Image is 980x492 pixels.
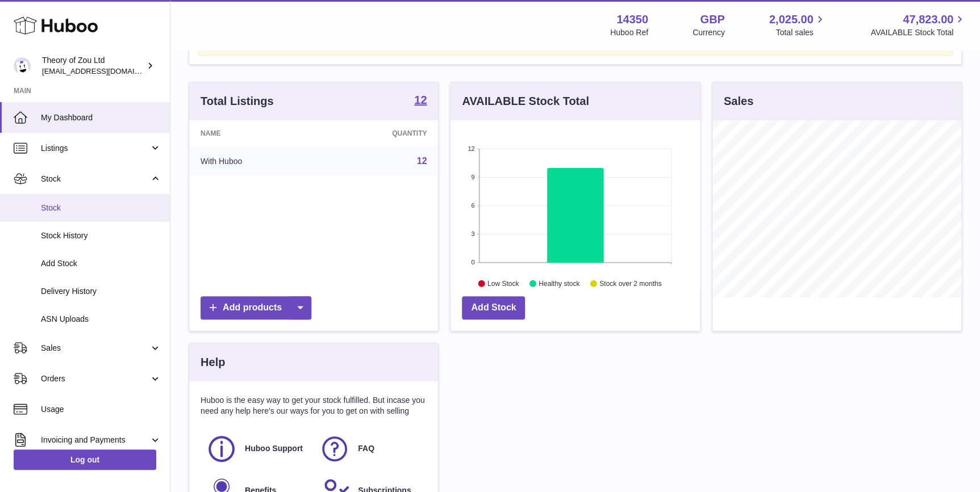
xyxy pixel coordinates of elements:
[693,27,725,38] div: Currency
[189,120,320,146] th: Name
[41,314,161,325] span: ASN Uploads
[41,286,161,297] span: Delivery History
[870,12,966,38] a: 47,823.00 AVAILABLE Stock Total
[468,145,475,152] text: 12
[358,443,374,454] span: FAQ
[775,27,826,38] span: Total sales
[42,55,144,77] div: Theory of Zou Ltd
[245,443,303,454] span: Huboo Support
[42,66,167,75] span: [EMAIL_ADDRESS][DOMAIN_NAME]
[41,404,161,415] span: Usage
[724,94,753,109] h3: Sales
[414,94,427,108] a: 12
[903,12,953,27] span: 47,823.00
[41,203,161,213] span: Stock
[41,143,149,154] span: Listings
[472,202,475,209] text: 6
[769,12,827,38] a: 2,025.00 Total sales
[41,435,149,445] span: Invoicing and Payments
[462,296,525,319] a: Add Stock
[41,373,149,384] span: Orders
[41,174,149,184] span: Stock
[539,279,580,287] text: Healthy stock
[769,12,814,27] span: 2,025.00
[201,94,274,109] h3: Total Listings
[14,449,156,470] a: Log out
[320,120,438,146] th: Quantity
[462,94,589,109] h3: AVAILABLE Stock Total
[201,355,225,370] h3: Help
[487,279,519,287] text: Low Stock
[472,259,475,266] text: 0
[41,230,161,241] span: Stock History
[472,230,475,237] text: 3
[599,279,661,287] text: Stock over 2 months
[417,156,427,166] a: 12
[870,27,966,38] span: AVAILABLE Stock Total
[201,395,427,417] p: Huboo is the easy way to get your stock fulfilled. But incase you need any help here's our ways f...
[41,343,149,354] span: Sales
[189,146,320,176] td: With Huboo
[201,296,311,319] a: Add products
[206,434,308,464] a: Huboo Support
[610,27,648,38] div: Huboo Ref
[41,112,161,123] span: My Dashboard
[700,12,724,27] strong: GBP
[41,258,161,269] span: Add Stock
[14,57,31,74] img: internalAdmin-14350@internal.huboo.com
[616,12,648,27] strong: 14350
[472,174,475,180] text: 9
[414,94,427,106] strong: 12
[319,434,421,464] a: FAQ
